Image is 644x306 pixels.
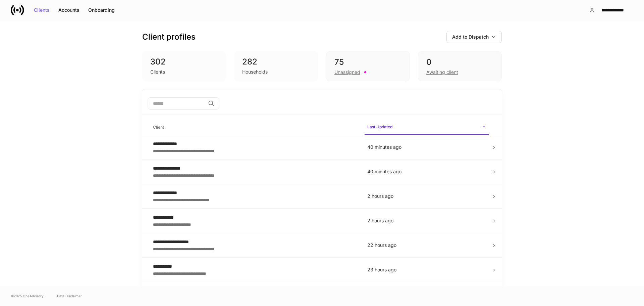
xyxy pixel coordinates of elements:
[153,124,164,130] h6: Client
[242,56,310,67] div: 282
[57,293,82,299] a: Data Disclaimer
[11,293,44,299] span: © 2025 OneAdvisory
[452,35,496,39] div: Add to Dispatch
[326,51,410,81] div: 75Unassigned
[367,217,486,224] p: 2 hours ago
[150,56,218,67] div: 302
[34,8,50,12] div: Clients
[365,120,489,135] span: Last Updated
[242,69,268,75] div: Households
[54,5,84,15] button: Accounts
[334,69,360,76] div: Unassigned
[446,31,502,43] button: Add to Dispatch
[426,57,493,68] div: 0
[150,69,165,75] div: Clients
[30,5,54,15] button: Clients
[150,121,359,134] span: Client
[84,5,119,15] button: Onboarding
[334,57,401,68] div: 75
[367,266,486,273] p: 23 hours ago
[88,8,115,12] div: Onboarding
[418,51,502,81] div: 0Awaiting client
[58,8,79,12] div: Accounts
[367,124,392,130] h6: Last Updated
[367,144,486,150] p: 40 minutes ago
[426,69,458,76] div: Awaiting client
[367,168,486,175] p: 40 minutes ago
[367,242,486,249] p: 22 hours ago
[142,32,196,42] h3: Client profiles
[367,193,486,200] p: 2 hours ago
